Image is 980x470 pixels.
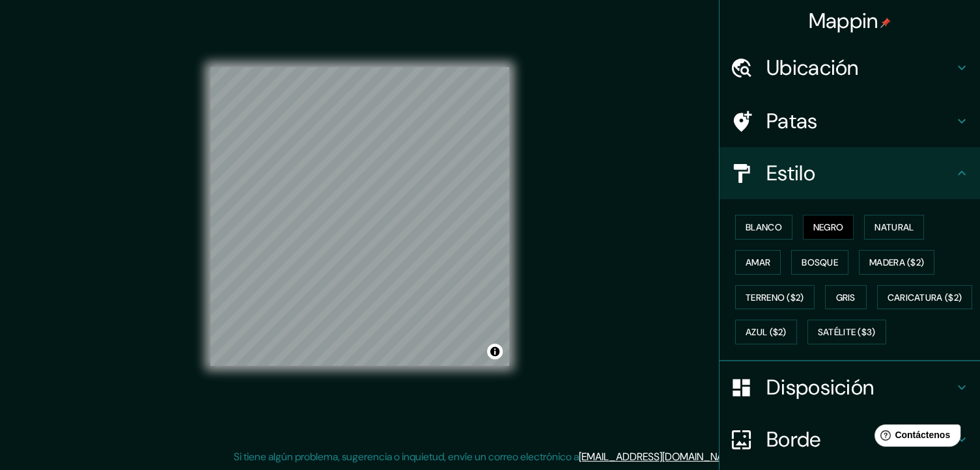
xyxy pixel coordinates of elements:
a: [EMAIL_ADDRESS][DOMAIN_NAME] [579,450,740,463]
font: Caricatura ($2) [888,292,962,303]
button: Activar o desactivar atribución [487,344,503,359]
canvas: Mapa [210,67,509,366]
font: Estilo [766,159,815,187]
font: Bosque [802,256,838,268]
div: Estilo [720,147,980,199]
font: Natural [875,221,914,233]
button: Gris [825,285,867,310]
font: Ubicación [766,54,859,81]
font: Gris [836,292,856,303]
button: Bosque [791,250,848,275]
img: pin-icon.png [880,18,891,28]
font: Blanco [746,221,782,233]
font: Disposición [766,374,874,401]
button: Amar [735,250,781,275]
div: Patas [720,95,980,147]
font: Borde [766,426,821,453]
font: Madera ($2) [869,256,924,268]
iframe: Lanzador de widgets de ayuda [864,419,966,456]
button: Blanco [735,215,792,240]
font: Negro [813,221,844,233]
font: Terreno ($2) [746,292,804,303]
button: Negro [803,215,854,240]
button: Satélite ($3) [807,320,886,344]
div: Ubicación [720,42,980,94]
button: Terreno ($2) [735,285,815,310]
font: Azul ($2) [746,327,787,339]
button: Natural [864,215,924,240]
div: Disposición [720,361,980,413]
div: Borde [720,413,980,465]
font: Amar [746,256,770,268]
button: Azul ($2) [735,320,797,344]
font: Mappin [809,7,878,35]
font: Patas [766,107,818,135]
button: Caricatura ($2) [877,285,973,310]
font: Satélite ($3) [818,327,876,339]
button: Madera ($2) [859,250,934,275]
font: Si tiene algún problema, sugerencia o inquietud, envíe un correo electrónico a [234,450,579,463]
